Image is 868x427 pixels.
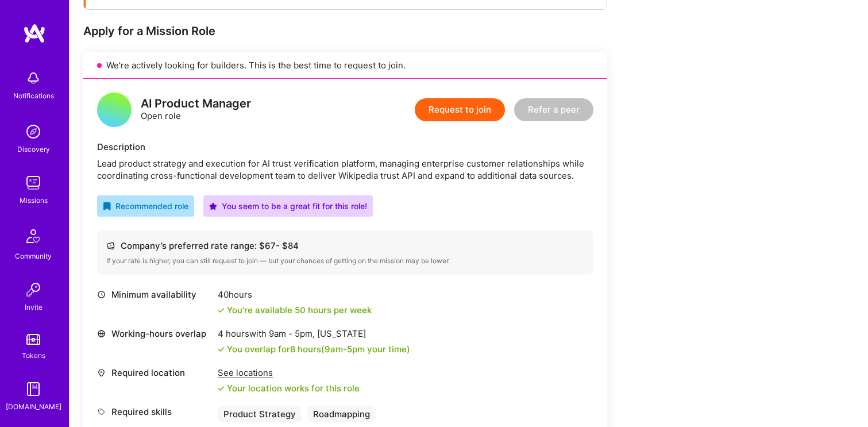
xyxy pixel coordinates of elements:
[20,222,47,250] img: Community
[6,401,61,413] div: [DOMAIN_NAME]
[83,52,607,79] div: We’re actively looking for builders. This is the best time to request to join.
[83,24,607,39] div: Apply for a Mission Role
[106,240,584,252] div: Company’s preferred rate range: $ 67 - $ 84
[97,328,212,340] div: Working-hours overlap
[218,385,225,392] i: icon Check
[22,120,45,143] img: discovery
[106,256,584,266] div: If your rate is higher, you can still request to join — but your chances of getting on the missio...
[218,328,410,340] div: 4 hours with [US_STATE]
[325,344,365,355] span: 9am - 5pm
[97,329,106,338] i: icon World
[97,290,106,299] i: icon Clock
[97,368,106,377] i: icon Location
[218,346,225,353] i: icon Check
[15,250,52,262] div: Community
[97,141,593,153] div: Description
[218,307,225,314] i: icon Check
[23,23,46,44] img: logo
[218,288,372,301] div: 40 hours
[218,304,372,316] div: You're available 50 hours per week
[141,98,251,122] div: Open role
[267,328,317,339] span: 9am - 5pm ,
[218,367,360,379] div: See locations
[514,98,593,121] button: Refer a peer
[209,200,367,212] div: You seem to be a great fit for this role!
[106,241,115,250] i: icon Cash
[415,98,505,121] button: Request to join
[103,202,111,210] i: icon RecommendedBadge
[22,349,45,361] div: Tokens
[218,406,302,422] div: Product Strategy
[20,194,48,206] div: Missions
[209,202,217,210] i: icon PurpleStar
[97,407,106,416] i: icon Tag
[218,382,360,394] div: Your location works for this role
[13,90,54,102] div: Notifications
[22,278,45,301] img: Invite
[141,98,251,110] div: AI Product Manager
[22,378,45,401] img: guide book
[103,200,188,212] div: Recommended role
[25,301,43,313] div: Invite
[97,288,212,301] div: Minimum availability
[22,67,45,90] img: bell
[307,406,376,422] div: Roadmapping
[97,406,212,418] div: Required skills
[17,143,50,155] div: Discovery
[97,367,212,379] div: Required location
[22,171,45,194] img: teamwork
[227,343,410,355] div: You overlap for 8 hours ( your time)
[97,157,593,182] div: Lead product strategy and execution for AI trust verification platform, managing enterprise custo...
[26,334,40,345] img: tokens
